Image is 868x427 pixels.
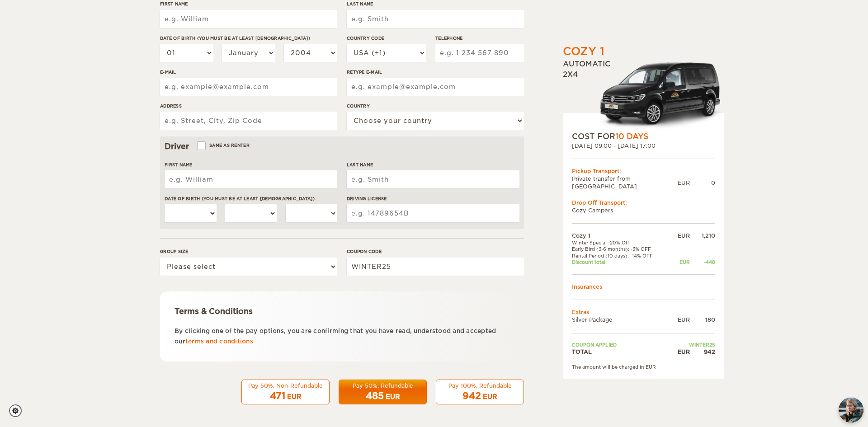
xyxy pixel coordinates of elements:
[435,35,524,42] label: Telephone
[572,239,670,246] td: Winter Special -20% Off
[241,380,330,405] button: Pay 50%, Non-Refundable 471 EUR
[572,206,715,214] td: Cozy Campers
[670,348,690,356] div: EUR
[344,382,421,389] div: Pay 50%, Refundable
[160,69,337,75] label: E-mail
[347,103,524,109] label: Country
[198,144,204,150] input: Same as renter
[347,69,524,75] label: Retype E-mail
[572,142,715,150] div: [DATE] 09:00 - [DATE] 17:00
[347,204,519,222] input: e.g. 14789654B
[563,44,604,59] div: Cozy 1
[165,161,337,168] label: First Name
[175,326,509,347] p: By clicking one of the pay options, you are confirming that you have read, understood and accepte...
[572,308,715,316] td: Extras
[165,195,337,202] label: Date of birth (You must be at least [DEMOGRAPHIC_DATA])
[572,259,670,265] td: Discount total
[599,62,724,131] img: Volkswagen-Caddy-MaxiCrew_.png
[572,199,715,206] div: Drop Off Transport:
[670,316,690,324] div: EUR
[287,392,302,401] div: EUR
[347,161,519,168] label: Last Name
[175,306,509,317] div: Terms & Conditions
[435,44,524,62] input: e.g. 1 234 567 890
[839,398,863,422] img: Freyja at Cozy Campers
[386,392,400,401] div: EUR
[678,179,690,187] div: EUR
[270,390,285,401] span: 471
[347,195,519,202] label: Driving License
[247,382,324,389] div: Pay 50%, Non-Refundable
[366,390,384,401] span: 485
[690,232,715,239] div: 1,210
[572,316,670,324] td: Silver Package
[347,0,524,7] label: Last Name
[670,342,715,348] td: WINTER25
[160,78,337,96] input: e.g. example@example.com
[160,0,337,7] label: First Name
[572,253,670,259] td: Rental Period (10 days): -14% OFF
[165,170,337,188] input: e.g. William
[160,35,337,42] label: Date of birth (You must be at least [DEMOGRAPHIC_DATA])
[572,167,715,175] div: Pickup Transport:
[462,390,481,401] span: 942
[690,348,715,356] div: 942
[160,10,337,28] input: e.g. William
[572,364,715,370] div: The amount will be charged in EUR
[347,170,519,188] input: e.g. Smith
[572,348,670,356] td: TOTAL
[690,259,715,265] div: -448
[347,35,426,42] label: Country Code
[572,131,715,142] div: COST FOR
[572,232,670,239] td: Cozy 1
[347,78,524,96] input: e.g. example@example.com
[347,10,524,28] input: e.g. Smith
[339,380,427,405] button: Pay 50%, Refundable 485 EUR
[670,232,690,239] div: EUR
[690,179,715,187] div: 0
[160,112,337,130] input: e.g. Street, City, Zip Code
[572,246,670,252] td: Early Bird (3-6 months): -3% OFF
[160,103,337,109] label: Address
[670,259,690,265] div: EUR
[572,175,678,190] td: Private transfer from [GEOGRAPHIC_DATA]
[442,382,518,389] div: Pay 100%, Refundable
[615,132,648,141] span: 10 Days
[563,59,724,131] div: Automatic 2x4
[185,338,253,345] a: terms and conditions
[572,342,670,348] td: Coupon applied
[572,283,715,291] td: Insurances
[347,248,524,255] label: Coupon code
[165,141,519,152] div: Driver
[839,398,863,422] button: chat-button
[160,248,337,255] label: Group size
[9,404,28,417] a: Cookie settings
[198,141,250,150] label: Same as renter
[436,380,524,405] button: Pay 100%, Refundable 942 EUR
[690,316,715,324] div: 180
[483,392,497,401] div: EUR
